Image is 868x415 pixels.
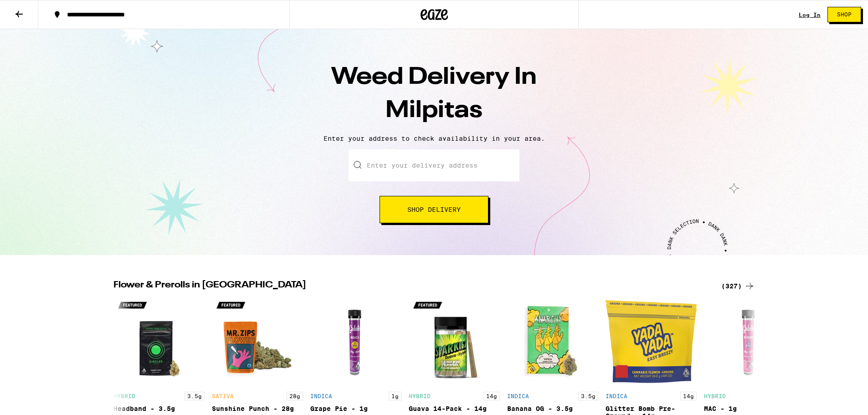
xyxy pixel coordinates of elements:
[113,393,135,399] p: HYBRID
[212,405,303,412] div: Sunshine Punch - 28g
[409,296,500,387] img: Sparkiez - Guava 14-Pack - 14g
[275,61,594,128] h1: Weed Delivery In
[349,149,519,181] input: Enter your delivery address
[680,392,697,400] p: 14g
[704,296,795,387] img: Gelato - MAC - 1g
[578,392,598,400] p: 3.5g
[113,281,710,292] h2: Flower & Prerolls in [GEOGRAPHIC_DATA]
[385,99,483,123] span: Milpitas
[721,281,755,292] a: (327)
[704,393,726,399] p: HYBRID
[409,393,431,399] p: HYBRID
[310,405,401,412] div: Grape Pie - 1g
[827,7,861,22] button: Shop
[837,12,852,17] span: Shop
[185,392,205,400] p: 3.5g
[212,393,234,399] p: SATIVA
[389,392,401,400] p: 1g
[113,405,205,412] div: Headband - 3.5g
[821,7,868,22] a: Shop
[310,393,332,399] p: INDICA
[409,405,500,412] div: Guava 14-Pack - 14g
[9,135,859,142] p: Enter your address to check availability in your area.
[507,296,598,387] img: Anarchy - Banana OG - 3.5g
[507,393,529,399] p: INDICA
[407,206,461,213] span: Shop Delivery
[310,296,401,387] img: Gelato - Grape Pie - 1g
[606,393,627,399] p: INDICA
[380,196,488,223] button: Shop Delivery
[507,405,598,412] div: Banana OG - 3.5g
[287,392,303,400] p: 28g
[704,405,795,412] div: MAC - 1g
[606,296,697,387] img: Yada Yada - Glitter Bomb Pre-Ground - 14g
[799,12,821,18] a: Log In
[483,392,500,400] p: 14g
[113,296,205,387] img: Circles Base Camp - Headband - 3.5g
[212,296,303,387] img: Mr. Zips - Sunshine Punch - 28g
